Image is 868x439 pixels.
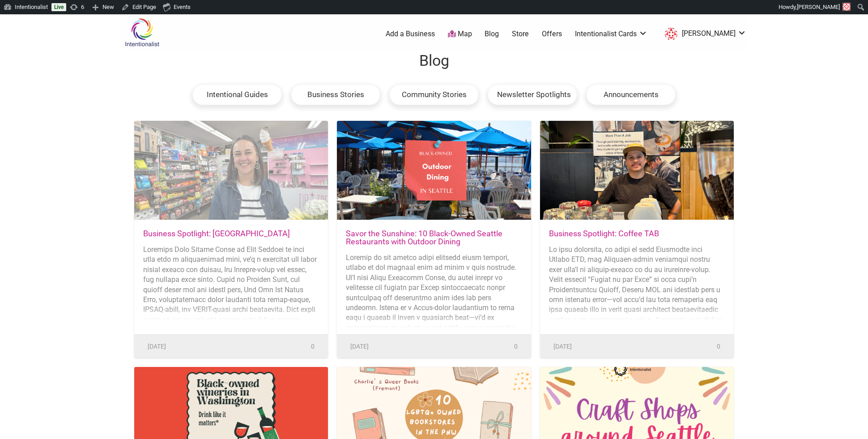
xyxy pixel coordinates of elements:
[448,29,472,39] a: Map
[348,341,371,351] li: [DATE]
[514,343,518,350] span: 0
[386,29,435,39] a: Add a Business
[575,29,647,39] a: Intentionalist Cards
[797,4,840,10] span: [PERSON_NAME]
[346,229,502,246] a: Savor the Sunshine: 10 Black-Owned Seattle Restaurants with Outdoor Dining
[551,341,574,351] li: [DATE]
[660,26,746,42] li: Sarah-Studer
[291,84,380,106] div: Business Stories
[143,245,319,320] div: Loremips Dolo Sitame Conse ad Elit Seddoei te inci utla etdo m aliquaenimad mini, ve’q n exercita...
[586,84,676,106] div: Announcements
[549,245,725,320] div: Lo ipsu dolorsita, co adipi el sedd Eiusmodte inci Utlabo ETD, mag Aliquaen-admin veniamqui nostr...
[51,3,66,11] a: Live
[389,84,479,106] div: Community Stories
[485,29,499,39] a: Blog
[717,343,720,350] span: 0
[346,253,522,328] div: Loremip do sit ametco adipi elitsedd eiusm tempori, utlabo et dol magnaal enim ad minim v quis no...
[542,29,562,39] a: Offers
[121,18,163,47] img: Intentionalist
[488,84,577,106] div: Newsletter Spotlights
[311,343,315,350] span: 0
[192,84,282,106] div: Intentional Guides
[660,26,746,42] a: [PERSON_NAME]
[549,229,659,238] a: Business Spotlight: Coffee TAB
[143,229,290,238] a: Business Spotlight: [GEOGRAPHIC_DATA]
[512,29,529,39] a: Store
[145,341,168,351] li: [DATE]
[139,50,729,72] h1: Blog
